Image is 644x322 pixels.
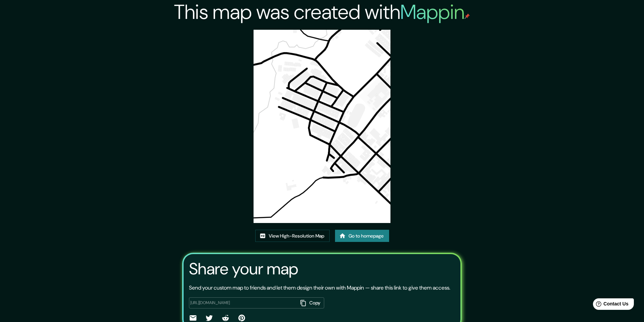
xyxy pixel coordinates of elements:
[189,259,298,278] h3: Share your map
[335,230,389,242] a: Go to homepage
[464,14,470,19] img: mappin-pin
[298,297,324,308] button: Copy
[584,296,637,315] iframe: Help widget launcher
[255,230,330,242] a: View High-Resolution Map
[189,284,450,292] p: Send your custom map to friends and let them design their own with Mappin — share this link to gi...
[254,30,390,223] img: created-map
